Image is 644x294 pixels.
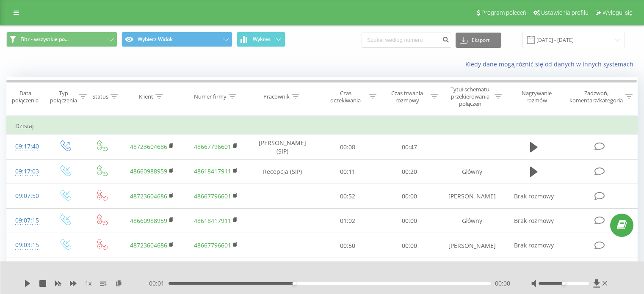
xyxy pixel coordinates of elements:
a: 48667796601 [194,192,231,200]
input: Szukaj według numeru [362,33,451,48]
font: 00:00 [402,192,417,200]
a: 48723604686 [130,143,167,151]
font: Brak rozmowy [514,241,554,249]
font: [PERSON_NAME] [448,242,496,250]
div: Etykieta dostępności [293,282,296,285]
font: Brak rozmowy [514,217,554,225]
font: 09:07:15 [15,216,39,224]
div: Etykieta dostępności [562,282,565,285]
a: 48667796601 [194,241,231,249]
font: Czas trwania rozmowy [391,89,423,104]
font: Klient [139,93,153,100]
font: Tytuł schematu przekierowania połączeń [451,85,489,107]
button: Wykres [237,32,285,47]
font: - [147,279,149,287]
iframe: Czat na żywo w interkomie [615,246,636,267]
font: Brak rozmowy [514,192,554,200]
font: Wykres [253,36,271,43]
a: 48618417911 [194,217,231,225]
font: Główny [462,168,482,176]
font: 09:03:15 [15,241,39,249]
a: 48667796601 [194,143,231,151]
font: 01:02 [340,217,355,225]
font: 1 [85,279,88,287]
font: 00:08 [340,143,355,151]
a: 48723604686 [130,192,167,200]
a: 48723604686 [130,241,167,249]
font: Eksport [472,36,489,44]
a: 48660988959 [130,217,167,225]
font: 09:17:03 [15,167,39,175]
font: [PERSON_NAME] (SIP) [259,139,306,155]
button: Filtr - wszystkie po... [6,32,117,47]
font: Dzisiaj [15,122,34,130]
font: Zadzwoń, komentarz/kategoria [569,89,623,104]
font: 00:00 [495,279,510,287]
font: Główny [462,217,482,225]
font: 00:11 [340,168,355,176]
font: x [88,279,91,287]
font: Status [92,93,108,100]
a: Kiedy dane mogą różnić się od danych w innych systemach [465,60,638,68]
font: Program poleceń [481,9,526,16]
font: 09:07:50 [15,192,39,200]
font: 00:00 [402,217,417,225]
font: Data połączenia [12,89,39,104]
font: [PERSON_NAME] [448,192,496,200]
font: Wyloguj się [603,9,633,16]
font: Ustawienia profilu [541,9,589,16]
font: Numer firmy [194,93,227,100]
a: 48660988959 [130,167,167,175]
button: Wybierz Widok [122,32,232,47]
font: 00:00 [402,242,417,250]
font: 00:47 [402,143,417,151]
font: Typ połączenia [50,89,77,104]
font: Pracownik [263,93,290,100]
font: Czas oczekiwania [330,89,361,104]
font: Filtr - wszystkie po... [20,36,69,43]
font: 00:52 [340,192,355,200]
font: 00:01 [149,279,164,287]
font: Wybierz Widok [138,36,173,43]
a: 48618417911 [194,167,231,175]
font: Kiedy dane mogą różnić się od danych w innych systemach [465,60,633,68]
font: Nagrywanie rozmów [522,89,552,104]
font: 09:17:40 [15,142,39,150]
font: 00:20 [402,168,417,176]
font: Recepcja (SIP) [263,168,302,176]
font: 00:50 [340,242,355,250]
button: Eksport [456,33,501,48]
